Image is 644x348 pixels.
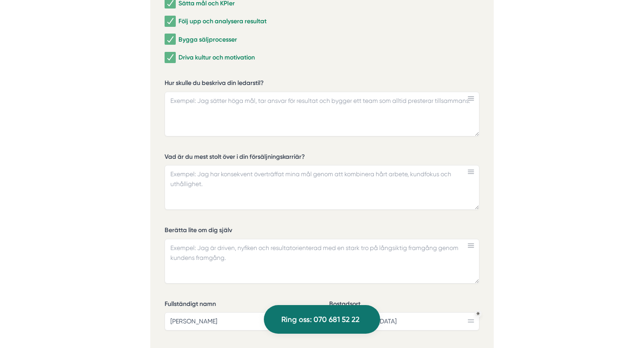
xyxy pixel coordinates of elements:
label: Hur skulle du beskriva din ledarstil? [165,79,479,90]
span: Ring oss: 070 681 52 22 [281,314,360,326]
input: Följ upp och analysera resultat [165,17,175,26]
input: Bygga säljprocesser [165,35,175,44]
label: Bostadsort [329,300,479,311]
div: Obligatoriskt [476,312,480,315]
label: Fullständigt namn [165,300,315,311]
a: Ring oss: 070 681 52 22 [264,305,380,334]
label: Vad är du mest stolt över i din försäljningskarriär? [165,153,479,164]
input: Driva kultur och motivation [165,53,175,62]
label: Berätta lite om dig själv [165,226,479,237]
